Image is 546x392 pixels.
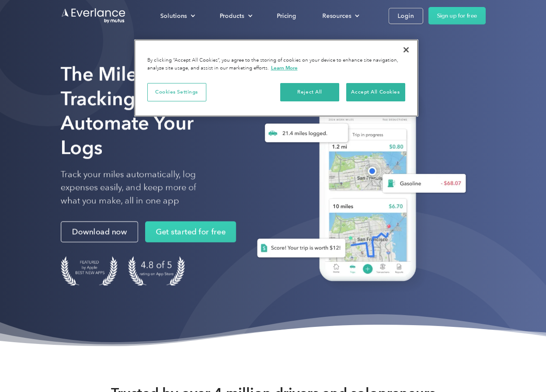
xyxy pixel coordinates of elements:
[61,7,126,24] a: Go to homepage
[277,10,296,21] div: Pricing
[160,10,187,21] div: Solutions
[220,10,244,21] div: Products
[268,8,305,23] a: Pricing
[396,40,416,59] button: Close
[134,39,418,117] div: Privacy
[323,10,351,21] div: Resources
[280,83,339,101] button: Reject All
[147,83,206,101] button: Cookies Settings
[134,39,418,117] div: Cookie banner
[389,7,423,24] a: Login
[398,10,414,21] div: Login
[271,65,298,71] a: More information about your privacy, opens in a new tab
[61,168,217,208] p: Track your miles automatically, log expenses easily, and keep more of what you make, all in one app
[314,8,367,23] div: Resources
[211,8,260,23] div: Products
[346,83,405,101] button: Accept All Cookies
[61,257,118,286] img: Badge for Featured by Apple Best New Apps
[61,222,138,243] a: Download now
[145,222,236,243] a: Get started for free
[428,7,486,24] a: Sign up for free
[147,57,405,72] div: By clicking “Accept All Cookies”, you agree to the storing of cookies on your device to enhance s...
[152,8,202,23] div: Solutions
[243,76,473,294] img: Everlance, mileage tracker app, expense tracking app
[128,257,185,286] img: 4.9 out of 5 stars on the app store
